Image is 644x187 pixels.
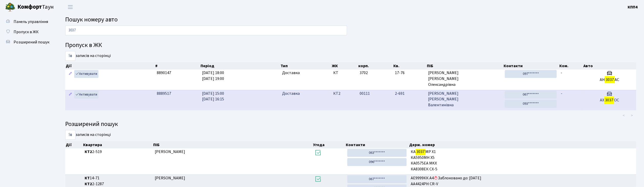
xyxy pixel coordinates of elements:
[358,62,393,69] th: корп.
[85,149,92,155] b: КТ2
[64,3,77,11] button: Переключити навігацію
[409,141,637,148] th: Держ. номер
[585,77,634,82] h5: AH AC
[67,70,73,78] a: Редагувати
[282,91,300,97] span: Доставка
[331,62,358,69] th: ЖК
[426,62,503,69] th: ПІБ
[155,62,200,69] th: #
[280,62,331,69] th: Тип
[3,17,54,27] a: Панель управління
[395,70,424,76] span: 17-76
[14,29,39,35] span: Пропуск в ЖК
[65,121,636,128] h4: Розширений пошук
[155,175,185,181] span: [PERSON_NAME]
[628,4,638,10] a: КПП4
[85,181,92,187] b: КТ2
[604,97,614,104] mark: 3037
[65,42,636,49] h4: Пропуск в ЖК
[416,148,425,155] mark: 3037
[605,76,615,83] mark: 3037
[65,15,118,24] span: Пошук номеру авто
[313,141,345,148] th: Угода
[346,141,409,148] th: Контакти
[393,62,426,69] th: Кв.
[83,141,153,148] th: Квартира
[65,26,347,35] input: Пошук
[17,3,54,11] span: Таун
[65,130,111,140] label: записів на сторінці
[67,91,73,99] a: Редагувати
[14,39,49,45] span: Розширений пошук
[17,3,42,11] b: Комфорт
[65,130,75,140] select: записів на сторінці
[65,51,111,61] label: записів на сторінці
[85,175,90,181] b: КТ
[503,62,559,69] th: Контакти
[282,70,300,76] span: Доставка
[65,141,83,148] th: Дії
[157,91,171,96] span: 8889517
[5,2,15,12] img: logo.png
[428,91,501,108] span: [PERSON_NAME] [PERSON_NAME] Валентинівна
[360,70,368,76] span: 3702
[333,70,356,76] span: КТ
[3,27,54,37] a: Пропуск в ЖК
[85,149,151,155] span: 2-519
[200,62,280,69] th: Період
[74,91,98,99] a: Активувати
[428,70,501,88] span: [PERSON_NAME] [PERSON_NAME] Олександрівна
[202,70,224,81] span: [DATE] 18:00 [DATE] 19:00
[3,37,54,47] a: Розширений пошук
[583,62,637,69] th: Авто
[65,62,155,69] th: Дії
[561,70,562,76] span: -
[155,149,185,155] span: [PERSON_NAME]
[157,70,171,76] span: 8890147
[333,91,356,97] span: КТ2
[360,91,370,96] span: 00111
[153,141,313,148] th: ПІБ
[561,91,562,96] span: -
[585,98,634,103] h5: АХ ОС
[411,149,634,172] span: КА МР X1 КА5950МН Х5 КА0575ЕА MKX КА8308ЕК CX-5
[14,19,48,25] span: Панель управління
[202,91,224,102] span: [DATE] 15:00 [DATE] 16:15
[65,51,75,61] select: записів на сторінці
[395,91,424,97] span: 2-691
[74,70,98,78] a: Активувати
[559,62,583,69] th: Ком.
